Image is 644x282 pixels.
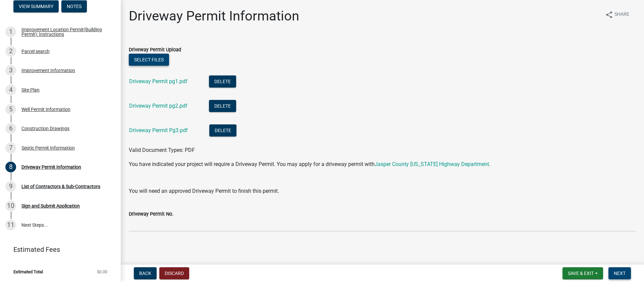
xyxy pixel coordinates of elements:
[61,0,87,12] button: Notes
[600,8,635,21] button: shareShare
[97,270,107,274] span: $0.00
[129,8,299,24] h1: Driveway Permit Information
[129,160,636,168] p: You have indicated your project will require a Driveway Permit. You may apply for a driveway perm...
[21,204,80,208] div: Sign and Submit Application
[5,65,16,76] div: 3
[129,187,636,195] p: You will need an approved Driveway Permit to finish this permit.
[129,212,173,217] label: Driveway Permit No.
[5,243,110,256] a: Estimated Fees
[5,162,16,172] div: 8
[5,123,16,134] div: 6
[5,46,16,57] div: 2
[209,128,236,134] wm-modal-confirm: Delete Document
[21,146,75,150] div: Septic Permit Information
[5,26,16,37] div: 1
[209,79,236,85] wm-modal-confirm: Delete Document
[209,103,236,110] wm-modal-confirm: Delete Document
[159,267,189,279] button: Discard
[21,184,100,189] div: List of Contractors & Sub-Contractors
[21,49,50,54] div: Parcel search
[21,68,75,73] div: Improvement Information
[5,84,16,95] div: 4
[129,147,195,153] span: Valid Document Types: PDF
[129,54,169,66] button: Select files
[21,165,81,169] div: Driveway Permit Information
[129,127,188,133] a: Driveway Permit Pg3.pdf
[13,270,43,274] span: Estimated Total
[209,75,236,88] button: Delete
[608,267,631,279] button: Next
[562,267,603,279] button: Save & Exit
[568,271,594,276] span: Save & Exit
[5,220,16,230] div: 11
[5,143,16,153] div: 7
[13,4,59,10] wm-modal-confirm: Summary
[375,161,489,167] a: Jasper County [US_STATE] Highway Department
[129,103,187,109] a: Driveway Permit pg2.pdf
[21,126,69,131] div: Construction Drawings
[13,0,59,12] button: View Summary
[139,271,151,276] span: Back
[61,4,87,10] wm-modal-confirm: Notes
[21,107,70,112] div: Well Permit Information
[129,48,181,52] label: Driveway Permit Upload
[209,124,236,136] button: Delete
[5,104,16,115] div: 5
[134,267,157,279] button: Back
[129,78,187,84] a: Driveway Permit pg1.pdf
[614,11,629,19] span: Share
[614,271,626,276] span: Next
[605,11,613,19] i: share
[209,100,236,112] button: Delete
[5,181,16,192] div: 9
[21,88,40,92] div: Site Plan
[5,201,16,211] div: 10
[21,27,110,37] div: Improvement Location Permit(Building Permit): Instructions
